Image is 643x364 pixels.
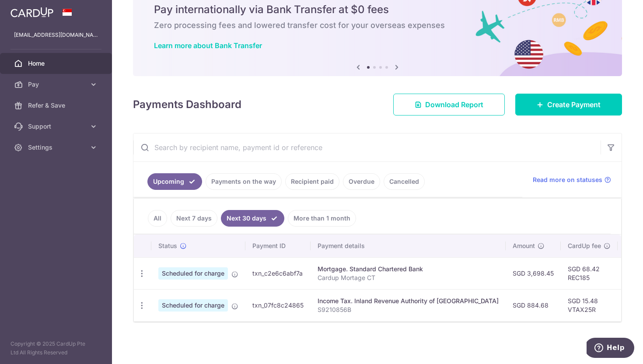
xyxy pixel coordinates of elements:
[221,210,284,227] a: Next 30 days
[318,265,499,273] div: Mortgage. Standard Chartered Bank
[561,257,618,289] td: SGD 68.42 REC185
[343,173,380,190] a: Overdue
[568,241,601,250] span: CardUp fee
[148,210,167,227] a: All
[154,41,262,50] a: Learn more about Bank Transfer
[384,173,425,190] a: Cancelled
[158,299,228,311] span: Scheduled for charge
[311,234,506,257] th: Payment details
[506,257,561,289] td: SGD 3,698.45
[245,234,311,257] th: Payment ID
[245,257,311,289] td: txn_c2e6c6abf7a
[533,175,611,184] a: Read more on statuses
[147,173,202,190] a: Upcoming
[133,97,241,112] h4: Payments Dashboard
[28,80,86,89] span: Pay
[587,338,634,360] iframe: Opens a widget where you can find more information
[561,289,618,321] td: SGD 15.48 VTAX25R
[318,305,499,314] p: S9210856B
[318,273,499,282] p: Cardup Mortage CT
[245,289,311,321] td: txn_07fc8c24865
[393,94,505,115] a: Download Report
[154,3,601,17] h5: Pay internationally via Bank Transfer at $0 fees
[288,210,356,227] a: More than 1 month
[513,241,535,250] span: Amount
[133,133,601,161] input: Search by recipient name, payment id or reference
[533,175,602,184] span: Read more on statuses
[515,94,622,115] a: Create Payment
[506,289,561,321] td: SGD 884.68
[10,7,53,17] img: CardUp
[547,99,601,110] span: Create Payment
[154,20,601,31] h6: Zero processing fees and lowered transfer cost for your overseas expenses
[285,173,339,190] a: Recipient paid
[206,173,282,190] a: Payments on the way
[28,143,86,152] span: Settings
[318,297,499,305] div: Income Tax. Inland Revenue Authority of [GEOGRAPHIC_DATA]
[14,31,98,39] p: [EMAIL_ADDRESS][DOMAIN_NAME]
[28,122,86,131] span: Support
[171,210,217,227] a: Next 7 days
[425,99,483,110] span: Download Report
[28,101,86,110] span: Refer & Save
[158,267,228,280] span: Scheduled for charge
[158,241,177,250] span: Status
[28,59,86,68] span: Home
